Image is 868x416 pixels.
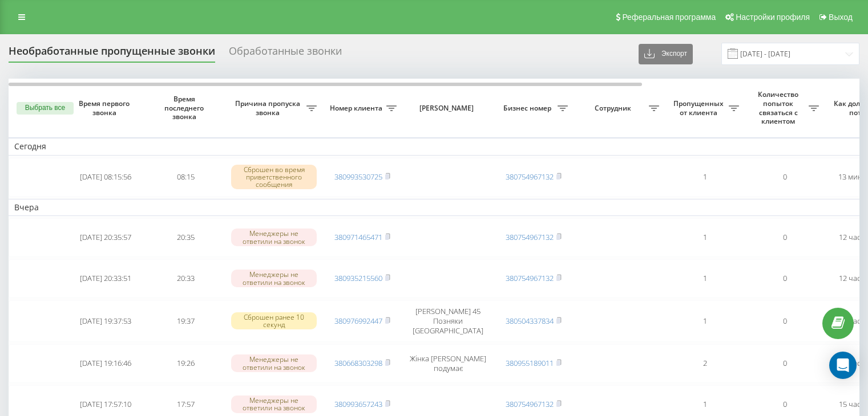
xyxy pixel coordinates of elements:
[75,99,136,117] span: Время первого звонка
[506,172,554,182] a: 380754967132
[334,273,382,283] a: 380935215560
[231,354,317,372] div: Менеджеры не ответили на звонок
[66,300,146,342] td: [DATE] 19:37:53
[750,90,809,125] span: Количество попыток связаться с клиентом
[402,344,494,383] td: Жінка [PERSON_NAME] подумає
[665,344,745,383] td: 2
[146,158,225,197] td: 08:15
[506,358,554,368] a: 380955189011
[66,344,146,383] td: [DATE] 19:16:46
[334,232,382,242] a: 380971465471
[665,259,745,298] td: 1
[579,104,649,113] span: Сотрудник
[736,13,810,22] span: Настройки профиля
[146,344,225,383] td: 19:26
[334,172,382,182] a: 380993530725
[9,45,215,63] div: Необработанные пропущенные звонки
[412,104,484,113] span: [PERSON_NAME]
[328,104,386,113] span: Номер клиента
[829,13,853,22] span: Выход
[66,218,146,257] td: [DATE] 20:35:57
[506,316,554,326] a: 380504337834
[334,316,382,326] a: 380976992447
[146,300,225,342] td: 19:37
[745,158,825,197] td: 0
[231,99,306,117] span: Причина пропуска звонка
[745,259,825,298] td: 0
[402,300,494,342] td: [PERSON_NAME] 45 Позняки [GEOGRAPHIC_DATA]
[639,44,693,64] button: Экспорт
[155,95,216,121] span: Время последнего звонка
[506,232,554,242] a: 380754967132
[745,218,825,257] td: 0
[231,270,317,287] div: Менеджеры не ответили на звонок
[665,158,745,197] td: 1
[499,104,558,113] span: Бизнес номер
[506,273,554,283] a: 380754967132
[334,358,382,368] a: 380668303298
[229,45,342,63] div: Обработанные звонки
[231,229,317,246] div: Менеджеры не ответили на звонок
[231,395,317,413] div: Менеджеры не ответили на звонок
[506,399,554,409] a: 380754967132
[671,99,729,117] span: Пропущенных от клиента
[665,218,745,257] td: 1
[146,218,225,257] td: 20:35
[146,259,225,298] td: 20:33
[622,13,716,22] span: Реферальная программа
[829,352,857,379] div: Open Intercom Messenger
[231,165,317,190] div: Сброшен во время приветственного сообщения
[66,259,146,298] td: [DATE] 20:33:51
[745,344,825,383] td: 0
[231,312,317,329] div: Сброшен ранее 10 секунд
[66,158,146,197] td: [DATE] 08:15:56
[745,300,825,342] td: 0
[665,300,745,342] td: 1
[334,399,382,409] a: 380993657243
[17,102,74,115] button: Выбрать все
